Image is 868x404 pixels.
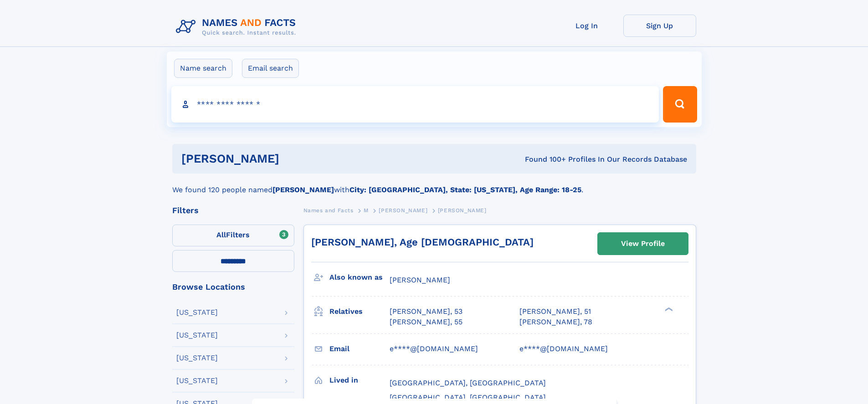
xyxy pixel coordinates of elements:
h3: Also known as [329,270,390,285]
span: [GEOGRAPHIC_DATA], [GEOGRAPHIC_DATA] [390,393,546,402]
div: [US_STATE] [176,332,218,339]
label: Filters [172,225,294,246]
a: [PERSON_NAME], Age [DEMOGRAPHIC_DATA] [311,236,534,248]
span: All [216,230,226,239]
div: Browse Locations [172,283,294,291]
label: Email search [242,59,299,78]
a: Sign Up [623,15,696,37]
h3: Lived in [329,373,390,388]
a: [PERSON_NAME], 51 [519,307,591,317]
img: Logo Names and Facts [172,15,303,39]
div: Found 100+ Profiles In Our Records Database [402,154,687,164]
h3: Relatives [329,304,390,319]
div: Filters [172,206,294,215]
div: View Profile [621,233,665,254]
a: M [364,205,369,216]
span: [GEOGRAPHIC_DATA], [GEOGRAPHIC_DATA] [390,378,546,387]
label: Name search [174,59,232,78]
span: [PERSON_NAME] [438,207,487,214]
b: [PERSON_NAME] [272,185,334,194]
a: [PERSON_NAME] [379,205,427,216]
b: City: [GEOGRAPHIC_DATA], State: [US_STATE], Age Range: 18-25 [349,185,581,194]
a: Log In [550,15,623,37]
div: [US_STATE] [176,377,218,384]
span: M [364,207,369,214]
a: [PERSON_NAME], 55 [390,317,462,327]
div: We found 120 people named with . [172,174,696,195]
h1: [PERSON_NAME] [181,153,402,164]
a: Names and Facts [303,205,354,216]
span: [PERSON_NAME] [390,276,450,284]
a: View Profile [598,233,688,255]
button: Search Button [663,86,697,123]
span: [PERSON_NAME] [379,207,427,214]
a: [PERSON_NAME], 78 [519,317,592,327]
div: ❯ [663,307,673,312]
input: search input [171,86,659,123]
a: [PERSON_NAME], 53 [390,307,462,317]
div: [US_STATE] [176,309,218,316]
div: [US_STATE] [176,354,218,362]
h3: Email [329,341,390,357]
